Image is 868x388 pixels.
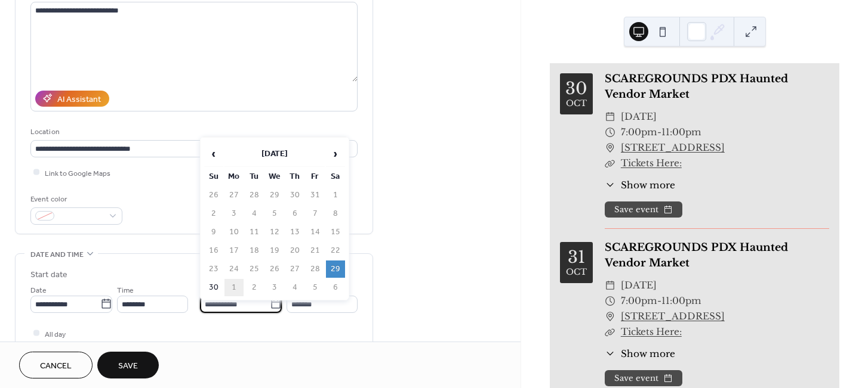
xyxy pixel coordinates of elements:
[661,293,701,309] span: 11:00pm
[30,249,84,261] span: Date and time
[285,242,304,259] td: 20
[204,224,223,241] td: 9
[97,352,159,378] button: Save
[621,140,725,156] a: [STREET_ADDRESS]
[265,279,284,296] td: 3
[326,260,345,278] td: 29
[117,284,134,296] span: Time
[245,279,264,296] td: 2
[565,80,587,97] div: 30
[326,187,345,204] td: 1
[245,260,264,278] td: 25
[224,205,244,222] td: 3
[605,140,615,156] div: ​
[605,324,615,340] div: ​
[326,205,345,222] td: 8
[224,187,244,204] td: 27
[605,125,615,140] div: ​
[306,260,325,278] td: 28
[245,205,264,222] td: 4
[285,205,304,222] td: 6
[605,201,682,218] button: Save event
[605,293,615,309] div: ​
[45,328,66,340] span: All day
[306,279,325,296] td: 5
[306,187,325,204] td: 31
[224,141,325,167] th: [DATE]
[245,242,264,259] td: 18
[621,293,657,309] span: 7:00pm
[245,168,264,185] th: Tu
[306,168,325,185] th: Fr
[621,278,657,293] span: [DATE]
[621,178,675,192] span: Show more
[605,278,615,293] div: ​
[621,326,682,337] a: Tickets Here:
[204,279,223,296] td: 30
[224,260,244,278] td: 24
[205,142,223,166] span: ‹
[285,187,304,204] td: 30
[118,360,138,373] span: Save
[326,168,345,185] th: Sa
[621,309,725,324] a: [STREET_ADDRESS]
[621,109,657,125] span: [DATE]
[306,242,325,259] td: 21
[657,125,661,140] span: -
[326,224,345,241] td: 15
[605,109,615,125] div: ​
[30,126,355,138] div: Location
[30,269,67,281] div: Start date
[306,205,325,222] td: 7
[326,279,345,296] td: 6
[621,347,675,361] span: Show more
[621,125,657,140] span: 7:00pm
[326,242,345,259] td: 22
[285,168,304,185] th: Th
[605,241,788,269] a: SCAREGROUNDS PDX Haunted Vendor Market
[605,178,615,192] div: ​
[605,72,788,101] a: SCAREGROUNDS PDX Haunted Vendor Market
[45,167,110,179] span: Link to Google Maps
[245,224,264,241] td: 11
[265,260,284,278] td: 26
[265,168,284,185] th: We
[30,284,47,296] span: Date
[605,309,615,324] div: ​
[204,187,223,204] td: 26
[224,168,244,185] th: Mo
[45,340,94,353] span: Show date only
[265,187,284,204] td: 29
[35,91,109,107] button: AI Assistant
[285,279,304,296] td: 4
[605,347,675,361] button: ​Show more
[204,168,223,185] th: Su
[661,125,701,140] span: 11:00pm
[224,279,244,296] td: 1
[224,242,244,259] td: 17
[621,157,682,169] a: Tickets Here:
[204,242,223,259] td: 16
[605,347,615,361] div: ​
[285,260,304,278] td: 27
[40,360,72,373] span: Cancel
[57,93,101,105] div: AI Assistant
[265,205,284,222] td: 5
[605,370,682,387] button: Save event
[568,249,585,266] div: 31
[605,178,675,192] button: ​Show more
[605,156,615,171] div: ​
[657,293,661,309] span: -
[30,193,120,206] div: Event color
[224,224,244,241] td: 10
[265,224,284,241] td: 12
[204,205,223,222] td: 2
[19,352,93,378] button: Cancel
[204,260,223,278] td: 23
[285,224,304,241] td: 13
[566,100,587,108] div: Oct
[245,187,264,204] td: 28
[265,242,284,259] td: 19
[566,268,587,277] div: Oct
